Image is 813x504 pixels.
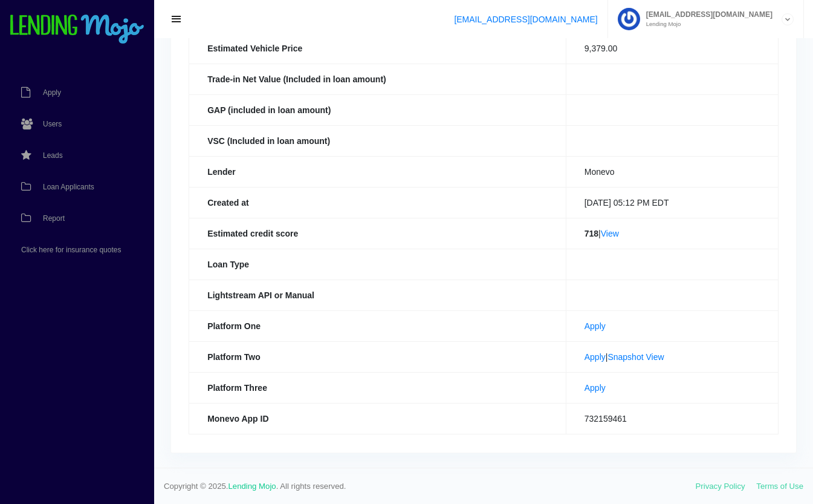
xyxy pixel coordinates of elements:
th: VSC (Included in loan amount) [189,125,566,156]
th: Created at [189,187,566,218]
a: [EMAIL_ADDRESS][DOMAIN_NAME] [454,15,597,24]
span: Leads [43,152,63,159]
span: Copyright © 2025. . All rights reserved. [164,480,696,493]
span: Loan Applicants [43,183,94,191]
b: 718 [585,229,598,238]
a: View [601,229,619,238]
a: Terms of Use [756,482,803,491]
th: Monevo App ID [189,403,566,434]
td: 9,379.00 [566,33,778,64]
a: Apply [585,321,606,331]
span: [EMAIL_ADDRESS][DOMAIN_NAME] [640,11,773,18]
a: Privacy Policy [696,482,745,491]
a: Apply [585,352,606,362]
th: GAP (included in loan amount) [189,94,566,125]
td: 732159461 [566,403,778,434]
a: Lending Mojo [228,482,276,491]
img: logo-small.png [9,15,145,45]
th: Lender [189,156,566,187]
small: Lending Mojo [640,21,773,27]
a: Snapshot View [607,352,664,362]
img: Profile image [618,8,640,30]
th: Estimated Vehicle Price [189,33,566,64]
th: Platform Two [189,341,566,372]
span: Report [43,215,65,222]
td: | [566,218,778,249]
th: Platform One [189,310,566,341]
th: Platform Three [189,372,566,403]
td: Monevo [566,156,778,187]
th: Estimated credit score [189,218,566,249]
th: Loan Type [189,249,566,280]
span: Click here for insurance quotes [21,246,121,254]
th: Trade-in Net Value (Included in loan amount) [189,64,566,94]
span: Apply [43,89,61,96]
td: [DATE] 05:12 PM EDT [566,187,778,218]
a: Apply [585,383,606,393]
span: Users [43,120,62,128]
td: | [566,341,778,372]
th: Lightstream API or Manual [189,280,566,310]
